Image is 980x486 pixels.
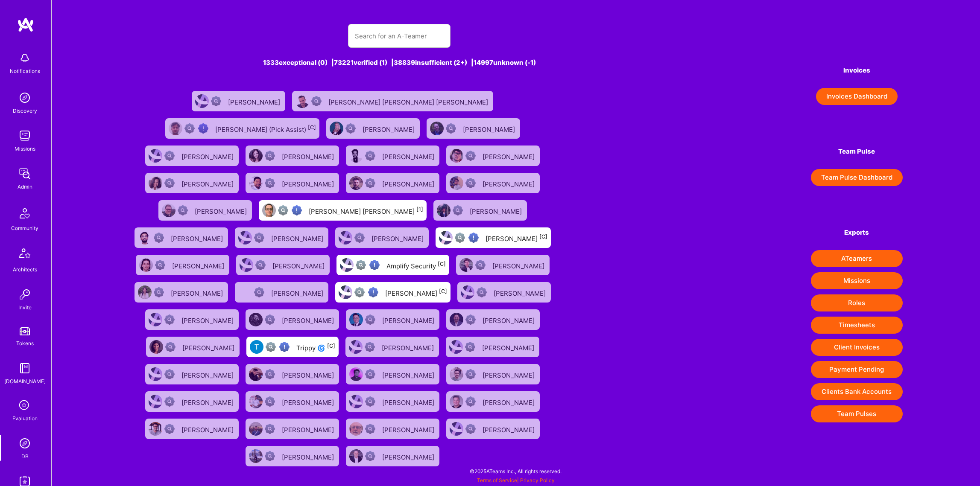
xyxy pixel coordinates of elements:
[242,442,342,470] a: User AvatarNot Scrubbed[PERSON_NAME]
[143,333,243,361] a: User AvatarNot Scrubbed[PERSON_NAME]
[439,231,453,244] img: User Avatar
[15,203,35,224] img: Community
[328,96,490,107] div: [PERSON_NAME] [PERSON_NAME] [PERSON_NAME]
[349,313,363,326] img: User Avatar
[327,343,335,349] sup: [C]
[254,233,264,243] img: Not Scrubbed
[332,224,432,251] a: User AvatarNot Scrubbed[PERSON_NAME]
[450,395,463,408] img: User Avatar
[155,197,255,224] a: User AvatarNot Scrubbed[PERSON_NAME]
[18,303,32,312] div: Invite
[149,422,162,436] img: User Avatar
[365,178,375,188] img: Not Scrubbed
[249,176,263,190] img: User Avatar
[811,383,903,400] button: Clients Bank Accounts
[454,279,554,306] a: User AvatarNot Scrubbed[PERSON_NAME]
[265,369,275,379] img: Not Scrubbed
[142,361,242,388] a: User AvatarNot Scrubbed[PERSON_NAME]
[149,395,162,408] img: User Avatar
[240,258,253,272] img: User Avatar
[21,452,29,461] div: DB
[249,367,263,381] img: User Avatar
[461,285,474,299] img: User Avatar
[349,176,363,190] img: User Avatar
[345,123,356,134] img: Not Scrubbed
[477,287,487,297] img: Not Scrubbed
[142,142,242,169] a: User AvatarNot Scrubbed[PERSON_NAME]
[349,149,363,163] img: User Avatar
[363,123,416,134] div: [PERSON_NAME]
[195,94,209,108] img: User Avatar
[494,287,547,298] div: [PERSON_NAME]
[382,150,436,161] div: [PERSON_NAME]
[311,96,322,106] img: Not Scrubbed
[249,149,263,163] img: User Avatar
[430,197,530,224] a: User AvatarNot Scrubbed[PERSON_NAME]
[446,123,456,134] img: Not Scrubbed
[195,205,249,216] div: [PERSON_NAME]
[242,169,342,197] a: User AvatarNot Scrubbed[PERSON_NAME]
[295,94,309,108] img: User Avatar
[442,333,543,361] a: User AvatarNot Scrubbed[PERSON_NAME]
[149,176,162,190] img: User Avatar
[332,279,454,306] a: User AvatarNot fully vettedHigh Potential User[PERSON_NAME][C]
[443,415,543,442] a: User AvatarNot Scrubbed[PERSON_NAME]
[249,422,263,436] img: User Avatar
[365,424,375,434] img: Not Scrubbed
[10,67,40,76] div: Notifications
[340,258,354,272] img: User Avatar
[262,204,276,217] img: User Avatar
[811,67,903,74] h4: Invoices
[465,424,476,434] img: Not Scrubbed
[450,422,463,436] img: User Avatar
[231,279,332,306] a: User AvatarNot Scrubbed[PERSON_NAME]
[164,314,175,325] img: Not Scrubbed
[11,224,38,233] div: Community
[271,287,325,298] div: [PERSON_NAME]
[477,477,517,483] a: Terms of Service
[164,369,175,379] img: Not Scrubbed
[382,314,436,325] div: [PERSON_NAME]
[811,317,903,334] button: Timesheets
[465,396,476,407] img: Not Scrubbed
[142,388,242,415] a: User AvatarNot Scrubbed[PERSON_NAME]
[349,395,363,408] img: User Avatar
[282,369,336,380] div: [PERSON_NAME]
[272,259,326,271] div: [PERSON_NAME]
[811,88,903,105] a: Invoices Dashboard
[354,287,365,297] img: Not fully vetted
[477,477,555,483] span: |
[450,367,463,381] img: User Avatar
[17,398,33,414] i: icon SelectionTeam
[423,115,524,142] a: User AvatarNot Scrubbed[PERSON_NAME]
[443,388,543,415] a: User AvatarNot Scrubbed[PERSON_NAME]
[198,123,208,134] img: High Potential User
[132,251,233,279] a: User AvatarNot Scrubbed[PERSON_NAME]
[811,339,903,356] button: Client Invoices
[342,142,443,169] a: User AvatarNot Scrubbed[PERSON_NAME]
[282,396,336,407] div: [PERSON_NAME]
[149,313,162,326] img: User Avatar
[242,415,342,442] a: User AvatarNot Scrubbed[PERSON_NAME]
[18,182,32,191] div: Admin
[342,306,443,333] a: User AvatarNot Scrubbed[PERSON_NAME]
[483,150,536,161] div: [PERSON_NAME]
[282,423,336,434] div: [PERSON_NAME]
[181,178,235,189] div: [PERSON_NAME]
[356,260,366,270] img: Not fully vetted
[17,17,34,32] img: logo
[171,232,225,243] div: [PERSON_NAME]
[162,115,323,142] a: User AvatarNot fully vettedHigh Potential User[PERSON_NAME] (Pick Assist)[C]
[15,244,35,265] img: Architects
[242,306,342,333] a: User AvatarNot Scrubbed[PERSON_NAME]
[279,342,290,352] img: High Potential User
[13,106,37,115] div: Discovery
[171,287,225,298] div: [PERSON_NAME]
[333,251,453,279] a: User AvatarNot fully vettedHigh Potential UserAmplify Security[C]
[154,233,164,243] img: Not Scrubbed
[342,415,443,442] a: User AvatarNot Scrubbed[PERSON_NAME]
[382,396,436,407] div: [PERSON_NAME]
[365,396,375,407] img: Not Scrubbed
[265,151,275,161] img: Not Scrubbed
[368,287,378,297] img: High Potential User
